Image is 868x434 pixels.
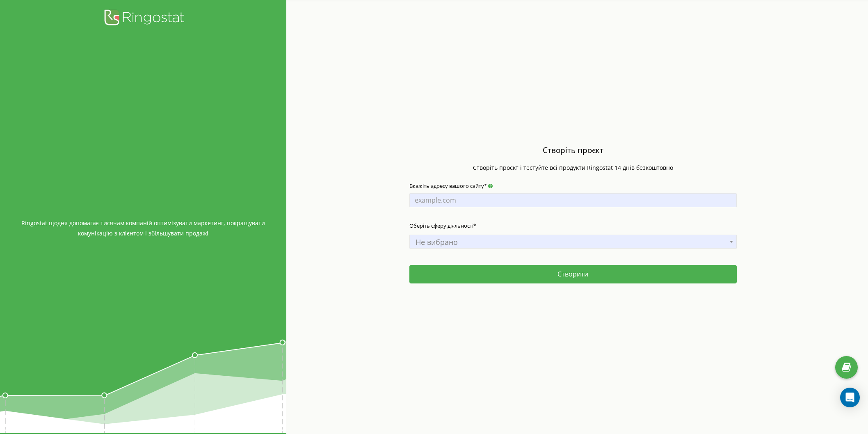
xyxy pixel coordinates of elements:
[409,265,737,283] button: Створити
[409,180,493,191] label: Вкажіть адресу вашого сайту*
[412,236,734,248] span: Не вибрано
[409,235,737,249] span: Не вибрано
[8,218,278,238] p: Ringostat щодня допомагає тисячам компаній оптимізувати маркетинг, покращувати комунікацію з кліє...
[473,142,673,158] p: Створіть проєкт
[473,162,673,174] p: Створіть проєкт і тестуйте всі продукти Ringostat 14 днів безкоштовно
[409,220,476,231] label: Оберіть сферу діяльності*
[409,193,737,207] input: example.com
[840,388,860,407] div: Open Intercom Messenger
